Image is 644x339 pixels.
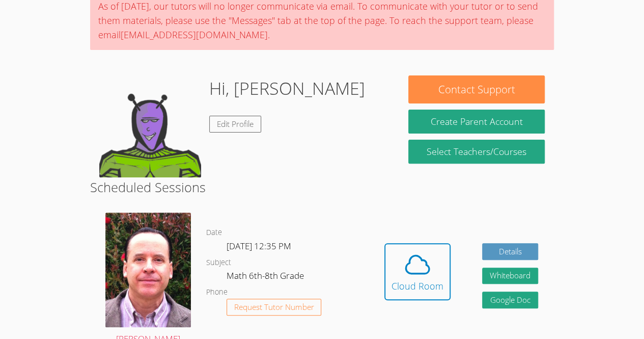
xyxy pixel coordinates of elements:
[209,116,261,133] a: Edit Profile
[384,243,451,300] button: Cloud Room
[408,110,544,134] button: Create Parent Account
[206,256,231,269] dt: Subject
[482,243,538,260] a: Details
[234,303,314,311] span: Request Tutor Number
[227,269,306,286] dd: Math 6th-8th Grade
[482,268,538,284] button: Whiteboard
[227,299,322,316] button: Request Tutor Number
[408,140,544,164] a: Select Teachers/Courses
[227,240,291,252] span: [DATE] 12:35 PM
[391,279,443,293] div: Cloud Room
[105,213,191,327] img: avatar.png
[408,75,544,103] button: Contact Support
[206,286,228,299] dt: Phone
[99,75,201,177] img: default.png
[206,226,222,239] dt: Date
[482,292,538,308] a: Google Doc
[209,75,365,101] h1: Hi, [PERSON_NAME]
[90,177,554,197] h2: Scheduled Sessions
